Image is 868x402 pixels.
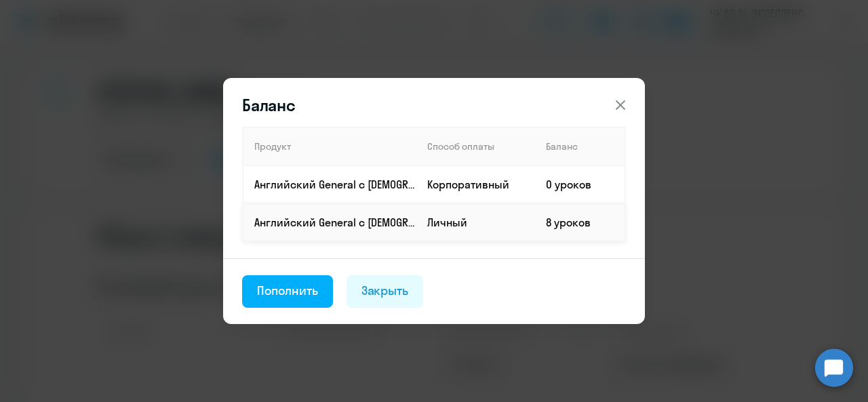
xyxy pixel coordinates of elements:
[242,275,333,308] button: Пополнить
[535,203,625,241] td: 8 уроков
[347,275,424,308] button: Закрыть
[243,127,416,165] th: Продукт
[416,127,535,165] th: Способ оплаты
[223,94,645,116] header: Баланс
[416,203,535,241] td: Личный
[535,127,625,165] th: Баланс
[257,282,318,300] div: Пополнить
[254,215,416,230] p: Английский General с [DEMOGRAPHIC_DATA] преподавателем
[254,177,416,192] p: Английский General с [DEMOGRAPHIC_DATA] преподавателем
[535,165,625,203] td: 0 уроков
[361,282,409,300] div: Закрыть
[416,165,535,203] td: Корпоративный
